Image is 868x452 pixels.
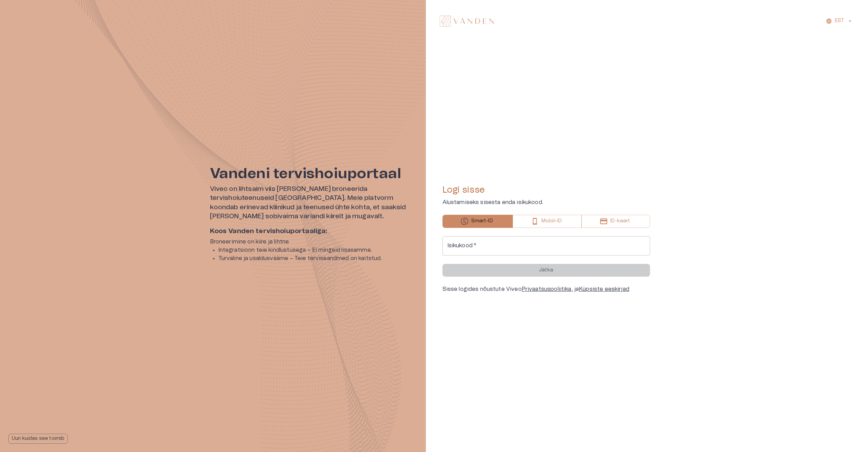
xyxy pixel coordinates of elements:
[579,286,629,292] a: Küpsiste eeskirjad
[8,434,68,444] button: Uuri kuidas see toimib
[825,16,854,26] button: EST
[582,215,650,228] button: ID-kaart
[442,184,650,195] h4: Logi sisse
[541,218,562,225] p: Mobiil-ID
[442,215,513,228] button: Smart-ID
[442,285,650,293] div: Sisse logides nõustute Viveo , ja
[610,218,630,225] p: ID-kaart
[12,435,64,442] p: Uuri kuidas see toimib
[513,215,582,228] button: Mobiil-ID
[522,286,572,292] a: Privaatsuspoliitika
[814,421,868,440] iframe: Help widget launcher
[442,198,650,206] p: Alustamiseks sisesta enda isikukood.
[471,218,493,225] p: Smart-ID
[835,17,844,25] p: EST
[440,16,494,27] img: Vanden logo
